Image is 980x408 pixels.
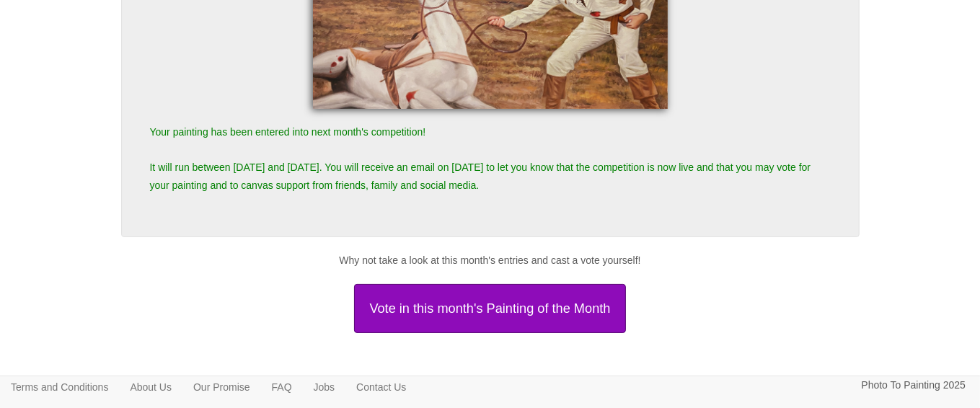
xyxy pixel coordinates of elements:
iframe: fb:like Facebook Social Plugin [447,347,534,368]
p: Your painting has been entered into next month's competition! It will run between [DATE] and [DAT... [136,109,845,208]
a: Jobs [303,376,346,398]
a: About Us [119,376,182,398]
button: Vote in this month's Painting of the Month [354,284,625,333]
a: FAQ [261,376,303,398]
p: Photo To Painting 2025 [861,376,966,394]
a: Vote in this month's Painting of the Month [121,284,860,333]
a: Contact Us [345,376,417,398]
p: Why not take a look at this month's entries and cast a vote yourself! [121,252,860,270]
a: Our Promise [182,376,261,398]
